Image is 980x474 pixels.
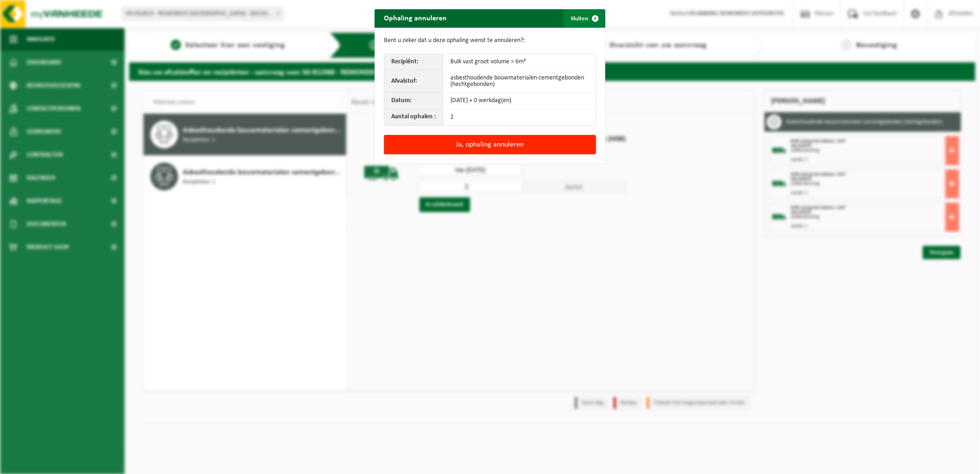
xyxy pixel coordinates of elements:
[384,135,596,154] button: Ja, ophaling annuleren
[443,109,596,125] td: 2
[384,70,443,93] th: Afvalstof:
[384,109,443,125] th: Aantal ophalen :
[375,9,456,27] h2: Ophaling annuleren
[384,37,596,44] p: Bent u zeker dat u deze ophaling wenst te annuleren?:
[443,54,596,70] td: Bulk vast groot volume > 6m³
[443,70,596,93] td: asbesthoudende bouwmaterialen cementgebonden (hechtgebonden)
[384,54,443,70] th: Recipiënt:
[443,93,596,109] td: [DATE] + 0 werkdag(en)
[563,9,604,28] button: Sluiten
[384,93,443,109] th: Datum:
